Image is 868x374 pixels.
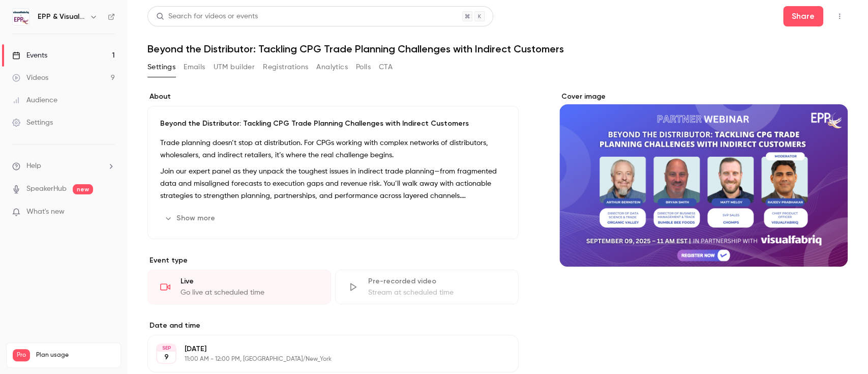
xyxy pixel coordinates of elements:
li: help-dropdown-opener [12,161,115,171]
span: Pro [13,349,30,361]
p: 11:00 AM - 12:00 PM, [GEOGRAPHIC_DATA]/New_York [185,355,465,363]
div: Audience [12,95,57,105]
div: Settings [12,118,53,128]
div: SEP [157,344,175,352]
span: new [73,184,93,194]
div: Pre-recorded videoStream at scheduled time [335,270,519,304]
p: Event type [147,255,519,266]
p: Beyond the Distributor: Tackling CPG Trade Planning Challenges with Indirect Customers [160,119,506,129]
section: Cover image [559,92,848,267]
span: Plan usage [36,351,114,359]
button: CTA [379,59,393,75]
button: Analytics [316,59,348,75]
div: Videos [12,73,48,83]
p: 9 [164,352,169,362]
button: Polls [356,59,371,75]
img: EPP & Visualfabriq [13,9,29,25]
iframe: Noticeable Trigger [103,208,115,217]
div: Go live at scheduled time [181,287,318,298]
button: Emails [184,59,205,75]
h1: Beyond the Distributor: Tackling CPG Trade Planning Challenges with Indirect Customers [147,43,848,55]
a: SpeakerHub [26,184,67,194]
p: Trade planning doesn’t stop at distribution. For CPGs working with complex networks of distributo... [160,137,506,161]
span: What's new [26,207,65,217]
button: UTM builder [214,59,255,75]
span: Help [26,161,41,171]
div: Pre-recorded video [368,276,506,286]
label: Date and time [147,321,519,331]
div: LiveGo live at scheduled time [147,270,331,304]
div: Search for videos or events [156,11,258,22]
label: About [147,92,519,102]
p: [DATE] [185,344,465,354]
p: Join our expert panel as they unpack the toughest issues in indirect trade planning—from fragment... [160,165,506,202]
div: Events [12,50,47,61]
label: Cover image [559,92,848,102]
div: Stream at scheduled time [368,287,506,298]
div: Live [181,276,318,286]
button: Registrations [263,59,308,75]
button: Share [783,6,823,26]
button: Show more [160,210,221,226]
button: Settings [147,59,175,75]
h6: EPP & Visualfabriq [38,12,85,22]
